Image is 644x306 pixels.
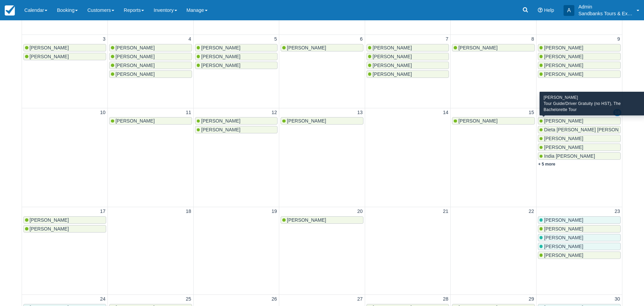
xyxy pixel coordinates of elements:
[544,101,644,113] div: Tour Guide/Driver Gratuity (no HST), The Bachelorette Tour
[530,36,535,43] a: 8
[195,44,278,51] a: [PERSON_NAME]
[201,127,240,132] span: [PERSON_NAME]
[116,54,155,59] span: [PERSON_NAME]
[442,208,450,215] a: 21
[527,109,535,116] a: 15
[359,36,364,43] a: 6
[538,44,621,51] a: [PERSON_NAME]
[544,94,644,101] div: [PERSON_NAME]
[109,53,192,60] a: [PERSON_NAME]
[544,253,583,258] span: [PERSON_NAME]
[195,117,278,125] a: [PERSON_NAME]
[578,10,633,17] p: Sandbanks Tours & Experiences
[270,296,278,303] a: 26
[109,44,192,51] a: [PERSON_NAME]
[109,70,192,78] a: [PERSON_NAME]
[287,118,326,124] span: [PERSON_NAME]
[366,70,449,78] a: [PERSON_NAME]
[281,117,363,125] a: [PERSON_NAME]
[373,45,412,50] span: [PERSON_NAME]
[544,136,583,141] span: [PERSON_NAME]
[538,252,621,259] a: [PERSON_NAME]
[538,53,621,60] a: [PERSON_NAME]
[185,208,193,215] a: 18
[442,296,450,303] a: 28
[544,54,583,59] span: [PERSON_NAME]
[544,217,583,223] span: [PERSON_NAME]
[564,5,574,16] div: A
[185,109,193,116] a: 11
[30,217,69,223] span: [PERSON_NAME]
[99,296,107,303] a: 24
[544,45,583,50] span: [PERSON_NAME]
[538,70,621,78] a: [PERSON_NAME]
[23,44,106,51] a: [PERSON_NAME]
[366,44,449,51] a: [PERSON_NAME]
[613,296,621,303] a: 30
[30,226,69,232] span: [PERSON_NAME]
[452,44,535,51] a: [PERSON_NAME]
[538,152,621,160] a: India [PERSON_NAME]
[23,53,106,60] a: [PERSON_NAME]
[201,45,240,50] span: [PERSON_NAME]
[99,109,107,116] a: 10
[538,8,543,13] i: Help
[273,36,278,43] a: 5
[366,62,449,69] a: [PERSON_NAME]
[373,71,412,77] span: [PERSON_NAME]
[538,234,621,241] a: [PERSON_NAME]
[544,235,583,240] span: [PERSON_NAME]
[109,117,192,125] a: [PERSON_NAME]
[185,296,193,303] a: 25
[356,208,364,215] a: 20
[527,296,535,303] a: 29
[452,117,535,125] a: [PERSON_NAME]
[109,62,192,69] a: [PERSON_NAME]
[442,109,450,116] a: 14
[538,62,621,69] a: [PERSON_NAME]
[544,63,583,68] span: [PERSON_NAME]
[23,216,106,224] a: [PERSON_NAME]
[116,63,155,68] span: [PERSON_NAME]
[613,208,621,215] a: 23
[116,45,155,50] span: [PERSON_NAME]
[544,118,583,124] span: [PERSON_NAME]
[444,36,450,43] a: 7
[373,63,412,68] span: [PERSON_NAME]
[544,7,554,13] span: Help
[201,54,240,59] span: [PERSON_NAME]
[281,44,363,51] a: [PERSON_NAME]
[538,162,555,167] a: + 5 more
[356,109,364,116] a: 13
[5,5,15,16] img: checkfront-main-nav-mini-logo.png
[101,36,107,43] a: 3
[356,296,364,303] a: 27
[287,217,326,223] span: [PERSON_NAME]
[99,208,107,215] a: 17
[116,71,155,77] span: [PERSON_NAME]
[30,45,69,50] span: [PERSON_NAME]
[287,45,326,50] span: [PERSON_NAME]
[544,153,595,159] span: India [PERSON_NAME]
[458,118,498,124] span: [PERSON_NAME]
[544,71,583,77] span: [PERSON_NAME]
[538,135,621,142] a: [PERSON_NAME]
[30,54,69,59] span: [PERSON_NAME]
[201,63,240,68] span: [PERSON_NAME]
[616,36,621,43] a: 9
[544,226,583,232] span: [PERSON_NAME]
[23,225,106,233] a: [PERSON_NAME]
[458,45,498,50] span: [PERSON_NAME]
[195,53,278,60] a: [PERSON_NAME]
[116,118,155,124] span: [PERSON_NAME]
[544,145,583,150] span: [PERSON_NAME]
[187,36,193,43] a: 4
[270,109,278,116] a: 12
[373,54,412,59] span: [PERSON_NAME]
[195,126,278,133] a: [PERSON_NAME]
[201,118,240,124] span: [PERSON_NAME]
[578,3,633,10] p: Admin
[366,53,449,60] a: [PERSON_NAME]
[538,216,621,224] a: [PERSON_NAME]
[538,225,621,233] a: [PERSON_NAME]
